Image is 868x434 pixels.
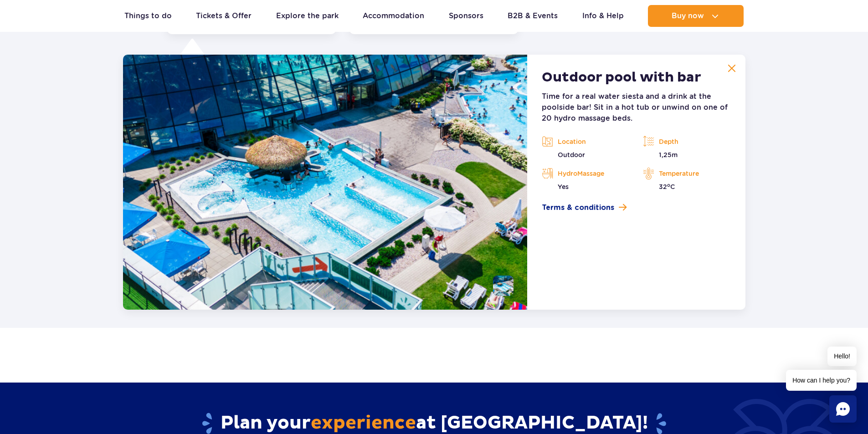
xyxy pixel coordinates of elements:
p: Depth [643,135,730,148]
h2: Outdoor pool with bar [542,69,701,86]
a: Accommodation [363,5,424,27]
a: Tickets & Offer [196,5,252,27]
div: Chat [829,395,857,423]
p: Outdoor [542,150,629,159]
a: Info & Help [582,5,624,27]
p: Temperature [643,167,730,180]
p: Time for a real water siesta and a drink at the poolside bar! Sit in a hot tub or unwind on one o... [542,91,730,124]
a: Sponsors [449,5,483,27]
span: Terms & conditions [542,202,614,213]
p: Yes [542,182,629,191]
a: Things to do [124,5,172,27]
p: HydroMassage [542,167,629,180]
button: Buy now [648,5,744,27]
a: B2B & Events [508,5,558,27]
span: Hello! [827,347,857,366]
sup: o [667,182,670,188]
a: Explore the park [276,5,339,27]
span: Buy now [672,12,704,20]
span: How can I help you? [786,370,857,391]
p: 1,25m [643,150,730,159]
p: Location [542,135,629,148]
p: 32 C [643,182,730,191]
a: Terms & conditions [542,202,730,213]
